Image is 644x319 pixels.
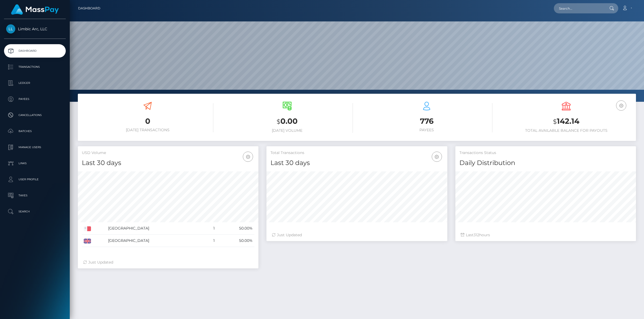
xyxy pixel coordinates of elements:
p: User Profile [6,175,64,183]
img: GB.png [84,239,91,243]
h5: Transactions Status [459,150,632,156]
p: Search [6,208,64,216]
p: Batches [6,127,64,135]
span: 312 [474,232,479,237]
h3: 142.14 [500,116,632,127]
h4: Last 30 days [82,158,254,168]
td: 1 [205,222,217,235]
img: MassPay Logo [11,4,59,15]
p: Transactions [6,63,64,71]
a: Batches [4,125,66,138]
p: Ledger [6,79,64,87]
p: Dashboard [6,47,64,55]
td: 1 [205,235,217,247]
a: Dashboard [78,3,100,14]
img: Limbic Arc, LLC [6,24,15,33]
span: Limbic Arc, LLC [4,27,66,31]
img: MT.png [84,226,91,231]
a: Dashboard [4,44,66,58]
td: 50.00% [217,222,255,235]
div: Last hours [461,232,631,238]
h3: 0.00 [221,116,353,127]
h3: 776 [361,116,492,126]
a: Cancellations [4,108,66,122]
h4: Last 30 days [270,158,443,168]
small: $ [277,118,280,125]
h6: Total Available Balance for Payouts [500,128,632,133]
h3: 0 [82,116,213,126]
h5: Total Transactions [270,150,443,156]
p: Taxes [6,192,64,200]
div: Just Updated [272,232,442,238]
a: Manage Users [4,141,66,154]
a: Search [4,205,66,218]
td: [GEOGRAPHIC_DATA] [106,222,205,235]
p: Payees [6,95,64,103]
p: Links [6,159,64,167]
a: Transactions [4,60,66,74]
p: Cancellations [6,111,64,119]
td: 50.00% [217,235,255,247]
small: $ [553,118,557,125]
h6: [DATE] Transactions [82,128,213,132]
h6: [DATE] Volume [221,128,353,133]
a: Links [4,157,66,170]
h5: USD Volume [82,150,254,156]
td: [GEOGRAPHIC_DATA] [106,235,205,247]
a: Taxes [4,189,66,202]
p: Manage Users [6,143,64,151]
a: User Profile [4,173,66,186]
h6: Payees [361,128,492,132]
input: Search... [554,3,604,13]
a: Ledger [4,76,66,90]
h4: Daily Distribution [459,158,632,168]
a: Payees [4,92,66,106]
div: Just Updated [83,260,253,265]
